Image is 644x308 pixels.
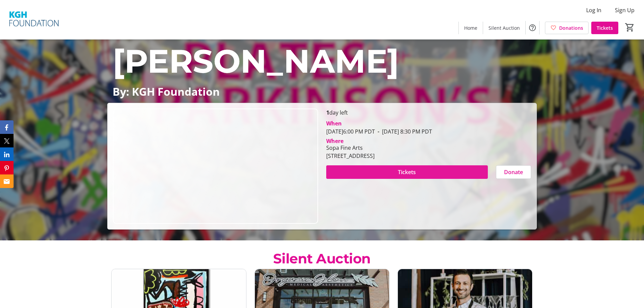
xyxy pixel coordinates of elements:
[459,22,483,34] a: Home
[4,3,64,37] img: KGH Foundation's Logo
[610,5,640,16] button: Sign Up
[326,119,342,127] div: When
[326,109,531,117] p: day left
[375,128,432,135] span: [DATE] 8:30 PM PDT
[586,6,601,14] span: Log In
[398,168,416,176] span: Tickets
[326,152,375,160] div: [STREET_ADDRESS]
[326,128,375,135] span: [DATE] 6:00 PM PDT
[559,24,583,31] span: Donations
[624,21,636,33] button: Cart
[375,128,382,135] span: -
[545,22,589,34] a: Donations
[615,6,635,14] span: Sign Up
[581,5,607,16] button: Log In
[526,21,539,34] button: Help
[113,109,318,224] img: Campaign CTA Media Photo
[326,165,488,179] button: Tickets
[597,24,613,31] span: Tickets
[326,109,329,116] span: 1
[488,24,520,31] span: Silent Auction
[504,168,523,176] span: Donate
[326,144,375,152] div: Sopa Fine Arts
[113,86,531,97] p: By: KGH Foundation
[483,22,525,34] a: Silent Auction
[591,22,618,34] a: Tickets
[326,138,343,144] div: Where
[273,248,371,269] div: Silent Auction
[464,24,477,31] span: Home
[496,165,531,179] button: Donate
